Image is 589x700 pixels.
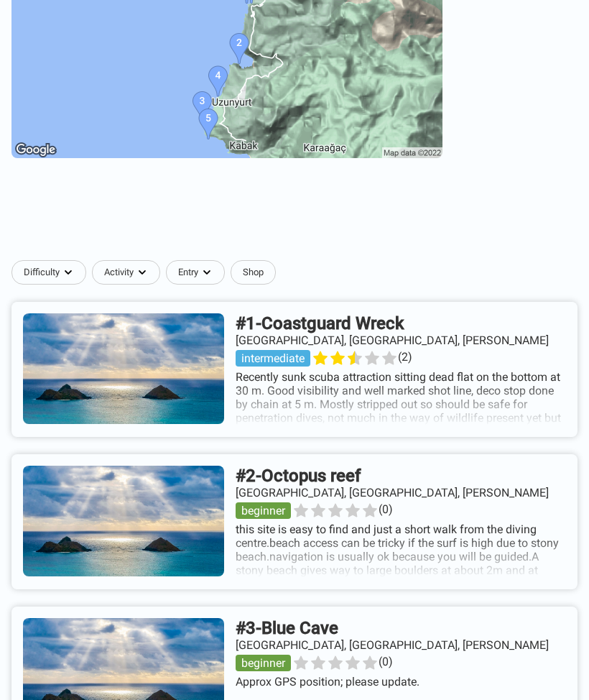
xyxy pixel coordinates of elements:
button: Activitydropdown caret [92,261,166,285]
button: Entrydropdown caret [166,261,231,285]
img: dropdown caret [136,267,148,279]
img: dropdown caret [201,267,213,279]
iframe: Dialogfeld „Über Google anmelden“ [294,14,575,247]
span: Difficulty [24,267,60,279]
button: Difficultydropdown caret [11,261,92,285]
span: Activity [104,267,134,279]
img: dropdown caret [62,267,74,279]
a: Shop [231,261,276,285]
span: Entry [178,267,198,279]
